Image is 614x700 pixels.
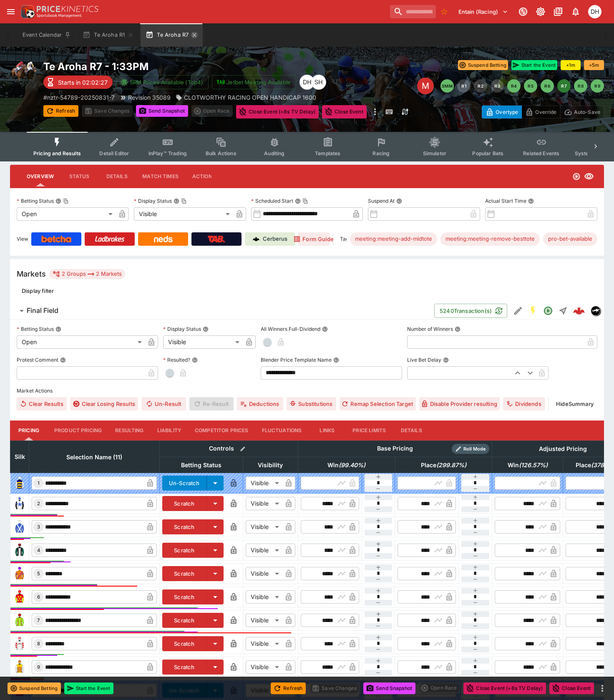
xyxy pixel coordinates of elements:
button: Details [98,166,136,186]
button: Protest Comment [60,357,66,363]
button: Remap Selection Target [340,397,416,410]
img: runner 4 [13,544,26,557]
button: SRM Prices Available (Top4) [116,75,209,89]
button: Competitor Prices [188,421,255,441]
em: ( 299.87 %) [436,460,466,470]
span: 9 [35,664,42,670]
span: Racing [372,150,390,156]
button: Refresh [43,105,78,117]
button: 5240Transaction(s) [434,304,507,318]
span: Re-Result [189,397,233,410]
div: Scott Hunt [311,75,326,90]
button: Override [521,106,560,118]
div: Daniel Hooper [588,5,601,18]
div: Dan Hooper [299,75,315,90]
button: Send Snapshot [136,105,188,117]
button: Scratch [162,496,207,511]
span: Bulk Actions [206,150,237,156]
p: Number of Winners [407,325,453,332]
p: Overtype [496,108,518,116]
a: Form Guide [298,232,330,246]
button: Match Times [136,166,185,186]
h5: Markets [17,269,46,279]
p: Override [535,108,556,116]
div: Betting Target: cerberus [350,232,437,246]
p: Resulted? [163,356,190,363]
button: Scratch [162,519,207,534]
span: 1 [36,480,41,486]
button: Daniel Hooper [586,3,604,21]
div: Open [17,207,116,221]
img: runner 6 [13,590,26,604]
span: 6 [35,594,42,600]
button: Close Event [549,682,594,694]
button: Product Pricing [48,421,108,441]
button: +5m [584,60,604,70]
th: Controls [160,441,298,457]
button: Clear Results [17,397,67,410]
img: Ladbrokes [95,236,125,242]
button: Blender Price Template Name [333,357,339,363]
span: meeting:meeting-add-midtote [350,235,437,243]
p: Scheduled Start [251,197,293,204]
button: Betting Status [55,326,61,332]
button: Dividends [503,397,545,410]
button: Scheduled StartCopy To Clipboard [295,198,301,204]
button: Bulk edit [237,443,248,454]
button: Close Event (+8s TV Delay) [463,682,546,694]
button: Overview [20,166,60,186]
span: Auditing [264,150,284,156]
span: Roll Mode [460,446,489,453]
span: Visibility [249,460,292,470]
p: Blender Price Template Name [261,356,332,363]
h6: Final Field [27,306,58,315]
button: Links [308,421,346,441]
img: jetbet-logo.svg [216,78,225,86]
p: Display Status [134,197,172,204]
button: Actual Start Time [528,198,534,204]
button: Display StatusCopy To Clipboard [174,198,179,204]
img: horse_racing.png [10,60,37,87]
button: Scratch [162,660,207,675]
button: Select Tenant [453,5,513,18]
button: Start the Event [64,682,113,694]
img: Betcha [41,236,71,242]
p: Cerberus [263,235,287,243]
button: R7 [557,79,571,93]
div: Base Pricing [374,443,416,454]
div: CLOTWORTHY RACING OPEN HANDICAP 1600 [176,93,316,102]
button: Status [60,166,98,186]
button: Copy To Clipboard [302,198,308,204]
img: Sportsbook Management [37,14,82,18]
div: Visible [134,207,233,221]
button: R9 [591,79,604,93]
span: 2 [35,501,42,506]
button: Details [393,421,430,441]
button: Send Snapshot [363,682,415,694]
div: Open [17,335,145,349]
div: Visible [246,520,282,534]
button: Event Calendar [18,23,76,47]
button: R3 [491,79,504,93]
button: Notifications [568,4,583,19]
p: Actual Start Time [485,197,526,204]
span: 4 [35,547,42,553]
img: runner 2 [13,497,26,510]
p: Live Bet Delay [407,356,441,363]
svg: Open [543,306,553,316]
span: meeting:meeting-remove-besttote [440,235,540,243]
div: Visible [246,567,282,580]
img: runner 9 [13,660,26,674]
label: Tags: [340,232,347,246]
button: Documentation [551,4,566,19]
p: Auto-Save [574,108,600,116]
button: +1m [561,60,581,70]
button: SMM [440,79,454,93]
div: Event type filters [27,132,587,161]
p: Protest Comment [17,356,58,363]
div: 2 Groups 2 Markets [53,269,122,279]
button: R8 [574,79,587,93]
button: Close Event (+8s TV Delay) [236,105,319,118]
button: Auto-Save [560,106,604,118]
button: Substitutions [287,397,336,410]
